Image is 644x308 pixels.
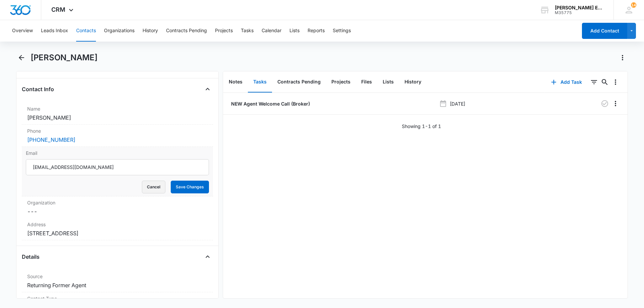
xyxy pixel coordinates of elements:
button: Back [16,52,26,63]
button: History [143,20,158,42]
button: Tasks [241,20,254,42]
button: Lists [377,72,399,93]
button: Add Task [544,74,589,90]
label: Contact Type [27,295,208,302]
button: Reports [308,20,325,42]
button: Organizations [104,20,135,42]
div: Address[STREET_ADDRESS] [22,218,213,240]
button: Cancel [142,181,165,193]
input: Email [26,159,209,175]
button: Close [202,84,213,95]
div: Name[PERSON_NAME] [22,103,213,125]
div: account id [555,10,604,15]
button: Actions [617,52,628,63]
button: Search... [599,77,610,87]
label: Organization [27,199,208,206]
button: Projects [215,20,233,42]
button: Notes [223,72,248,93]
dd: [PERSON_NAME] [27,114,208,122]
button: Overview [12,20,33,42]
div: SourceReturning Former Agent [22,270,213,292]
button: Add Contact [582,23,627,39]
label: Source [27,273,208,280]
div: Phone[PHONE_NUMBER] [22,125,213,147]
button: Contracts Pending [272,72,326,93]
h4: Details [22,253,40,261]
button: Contacts [76,20,96,42]
label: Email [26,149,209,157]
label: Address [27,221,208,228]
button: Contracts Pending [166,20,207,42]
button: Calendar [262,20,281,42]
button: Overflow Menu [610,77,621,87]
label: Phone [27,127,208,134]
span: 14 [631,2,636,8]
button: Projects [326,72,356,93]
label: Name [27,105,208,112]
div: Organization--- [22,196,213,218]
button: Settings [333,20,351,42]
div: account name [555,5,604,10]
span: CRM [51,6,65,13]
button: Close [202,251,213,262]
button: Leads Inbox [41,20,68,42]
button: Save Changes [171,181,209,193]
button: Tasks [248,72,272,93]
dd: [STREET_ADDRESS] [27,229,208,237]
dd: Returning Former Agent [27,281,208,289]
button: Filters [589,77,599,87]
button: Overflow Menu [610,98,621,109]
button: Files [356,72,377,93]
button: History [399,72,427,93]
dd: --- [27,207,208,215]
a: NEW Agent Welcome Call (Broker) [230,100,310,107]
button: Lists [289,20,300,42]
div: notifications count [631,2,636,8]
h1: [PERSON_NAME] [31,53,98,63]
p: [DATE] [450,100,465,107]
h4: Contact Info [22,85,54,93]
a: [PHONE_NUMBER] [27,136,75,144]
p: Showing 1-1 of 1 [402,123,441,130]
